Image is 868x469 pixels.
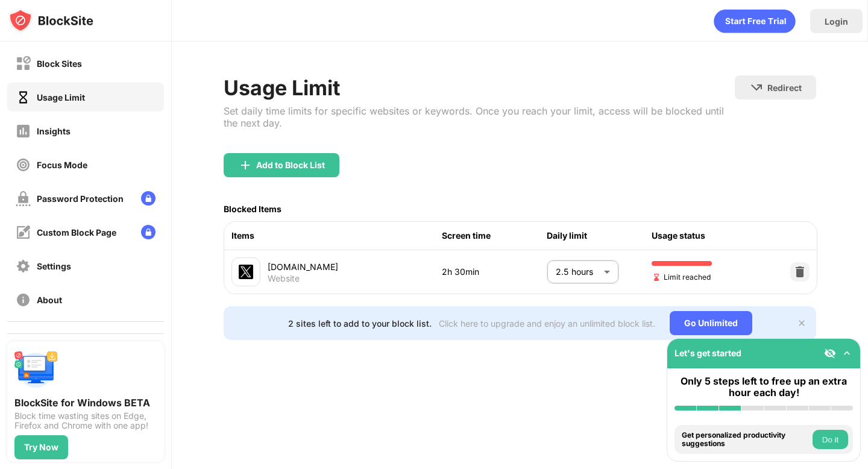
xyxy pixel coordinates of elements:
[141,191,156,206] img: lock-menu.svg
[224,75,734,100] div: Usage Limit
[652,271,711,283] span: Limit reached
[16,124,31,139] img: insights-off.svg
[37,92,85,102] div: Usage Limit
[37,126,71,136] div: Insights
[16,56,31,71] img: block-off.svg
[37,194,124,204] div: Password Protection
[14,348,58,392] img: push-desktop.svg
[24,442,58,452] div: Try Now
[8,8,93,33] img: logo-blocksite.svg
[231,229,441,242] div: Items
[675,348,741,358] div: Let's get started
[16,292,31,307] img: about-off.svg
[288,318,432,329] div: 2 sites left to add to your block list.
[675,376,853,398] div: Only 5 steps left to free up an extra hour each day!
[813,430,848,449] button: Do it
[14,411,157,430] div: Block time wasting sites on Edge, Firefox and Chrome with one app!
[556,265,599,279] p: 2.5 hours
[16,225,31,240] img: customize-block-page-off.svg
[682,431,810,449] div: Get personalized productivity suggestions
[825,16,848,27] div: Login
[37,227,116,238] div: Custom Block Page
[224,105,734,129] div: Set daily time limits for specific websites or keywords. Once you reach your limit, access will b...
[714,9,796,33] div: animation
[767,83,802,93] div: Redirect
[141,225,156,239] img: lock-menu.svg
[439,318,655,329] div: Click here to upgrade and enjoy an unlimited block list.
[824,347,836,359] img: eye-not-visible.svg
[652,272,661,282] img: hourglass-end.svg
[547,229,652,242] div: Daily limit
[268,260,441,273] div: [DOMAIN_NAME]
[37,261,71,271] div: Settings
[16,90,31,105] img: time-usage-on.svg
[37,58,82,69] div: Block Sites
[16,259,31,274] img: settings-off.svg
[797,318,807,328] img: x-button.svg
[16,191,31,206] img: password-protection-off.svg
[239,265,253,279] img: favicons
[14,397,157,409] div: BlockSite for Windows BETA
[268,273,300,284] div: Website
[37,160,87,170] div: Focus Mode
[670,311,752,335] div: Go Unlimited
[841,347,853,359] img: omni-setup-toggle.svg
[224,204,281,214] div: Blocked Items
[16,157,31,172] img: focus-off.svg
[442,229,547,242] div: Screen time
[37,295,62,305] div: About
[442,265,547,279] div: 2h 30min
[256,160,325,170] div: Add to Block List
[652,229,756,242] div: Usage status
